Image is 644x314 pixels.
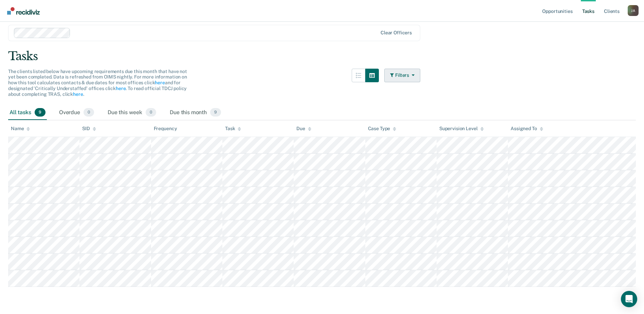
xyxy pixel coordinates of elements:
[439,126,484,132] div: Supervision Level
[7,7,40,15] img: Recidiviz
[628,5,639,16] div: J A
[106,105,158,120] div: Due this week0
[381,30,412,36] div: Clear officers
[8,49,636,63] div: Tasks
[168,105,222,120] div: Due this month9
[155,80,165,85] a: here
[146,108,156,117] span: 0
[58,105,95,120] div: Overdue0
[210,108,221,117] span: 9
[154,126,177,132] div: Frequency
[116,86,126,91] a: here
[73,91,83,97] a: here
[628,5,639,16] button: Profile dropdown button
[384,69,420,82] button: Filters
[82,126,96,132] div: SID
[35,108,45,117] span: 9
[368,126,397,132] div: Case Type
[511,126,543,132] div: Assigned To
[11,126,30,132] div: Name
[8,69,187,97] span: The clients listed below have upcoming requirements due this month that have not yet been complet...
[8,105,47,120] div: All tasks9
[84,108,94,117] span: 0
[621,291,637,307] div: Open Intercom Messenger
[296,126,311,132] div: Due
[225,126,241,132] div: Task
